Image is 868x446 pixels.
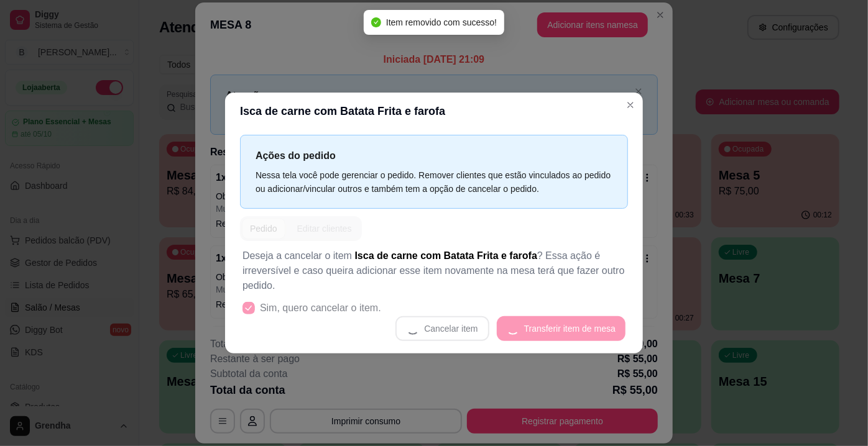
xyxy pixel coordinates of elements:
[256,168,612,196] div: Nessa tela você pode gerenciar o pedido. Remover clientes que estão vinculados ao pedido ou adici...
[242,248,626,293] p: Deseja a cancelar o item ? Essa ação é irreversível e caso queira adicionar esse item novamente n...
[386,17,497,27] span: Item removido com sucesso!
[355,250,537,261] span: Isca de carne com Batata Frita e farofa
[256,148,612,163] p: Ações do pedido
[225,93,643,130] header: Isca de carne com Batata Frita e farofa
[371,17,381,27] span: check-circle
[621,95,640,115] button: Close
